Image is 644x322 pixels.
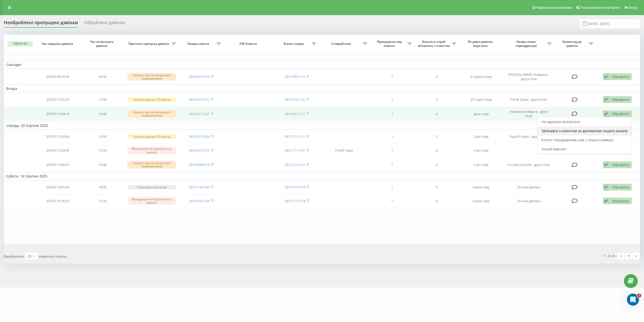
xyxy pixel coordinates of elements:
[370,158,414,171] td: 1
[189,148,210,153] a: 380930097309
[372,40,407,48] span: Пропущених від клієнта
[604,253,615,258] div: 1 - 8 з 8
[612,97,629,102] div: Обробити
[542,119,580,124] span: Не вдалося зв'язатися
[414,130,459,143] td: 2
[319,144,370,157] td: Рапій Тарас
[284,162,305,167] a: 380735242142
[127,110,176,118] div: Скинуто під час вітального повідомлення
[80,158,125,171] td: 13:46
[414,158,459,171] td: 0
[370,70,414,84] td: 1
[503,130,554,143] td: Куцій Роман - друга лінія
[503,194,554,208] td: Лічнов Дмитро
[189,74,210,79] a: 380689500100
[612,199,629,203] div: Обробити
[612,185,629,190] div: Обробити
[36,93,80,106] td: [DATE] 17:05:24
[284,199,305,203] a: 380937373078
[284,185,305,189] a: 380937373078
[284,74,305,79] a: 380739862133
[284,97,305,102] a: 380734422136
[127,185,176,189] div: Поза робочим часом
[36,130,80,143] td: [DATE] 15:50:56
[189,185,210,189] a: 380731441084
[459,144,503,157] td: 2 дні тому
[284,148,305,153] a: 380677571441
[189,162,210,167] a: 380508880018
[370,93,414,106] td: 1
[459,70,503,84] td: 3 години тому
[542,128,628,133] span: Зв'язався з клієнтом за допомогою іншого каналу
[4,254,24,259] span: Відображати
[80,130,125,143] td: 15:50
[127,73,176,81] div: Скинуто під час вітального повідомлення
[4,20,78,28] div: Необроблені пропущені дзвінки
[459,130,503,143] td: 2 дні тому
[127,161,176,168] div: Скинуто під час вітального повідомлення
[189,199,210,203] a: 380443581306
[414,70,459,84] td: 0
[414,93,459,106] td: 0
[127,147,176,154] div: Менеджери не відповіли на дзвінок
[370,181,414,193] td: 1
[542,137,614,142] span: Клієнт передзвонив сам з іншого номера
[503,107,554,121] td: Наконечна Марта - друга лінія
[628,6,637,10] span: Вихід
[506,40,547,48] span: Назва схеми переадресації
[321,42,363,46] span: Співробітник
[612,162,629,167] div: Обробити
[637,294,641,298] span: 1
[80,93,125,106] td: 17:05
[463,40,499,48] span: Як довго дзвінок втрачено
[414,181,459,193] td: 0
[36,194,80,208] td: [DATE] 15:26:23
[127,197,176,205] div: Менеджери не відповіли на дзвінок
[127,134,176,139] div: Скинуто раніше 10 секунд
[39,254,67,259] span: рядків на сторінці
[36,181,80,193] td: [DATE] 18:05:24
[127,97,176,102] div: Скинуто раніше 10 секунд
[36,144,80,157] td: [DATE] 15:24:43
[4,122,640,129] td: Середа, 20 Серпня 2025
[85,40,120,48] span: Час останнього дзвінка
[80,144,125,157] td: 15:24
[80,181,125,193] td: 18:05
[370,194,414,208] td: 1
[612,111,629,116] div: Обробити
[370,144,414,157] td: 1
[459,158,503,171] td: 2 дні тому
[625,253,632,260] a: 1
[414,194,459,208] td: 0
[414,107,459,121] td: 0
[189,134,210,139] a: 380508319289
[80,107,125,121] td: 14:58
[459,93,503,106] td: 20 годин тому
[557,40,588,48] span: Коментар до дзвінка
[284,112,305,116] a: 380739912131
[8,41,33,47] button: Обрати всі
[189,97,210,102] a: 380443375063
[370,107,414,121] td: 1
[189,112,210,116] a: 380676712401
[40,42,75,46] span: Час першого дзвінка
[277,42,312,46] span: Бізнес номер
[612,74,629,79] div: Обробити
[503,181,554,193] td: Лічнов Дмитро
[80,70,125,84] td: 09:34
[503,93,554,106] td: Рапій Тарас - друга лінія
[4,85,640,92] td: Вчора
[27,254,31,259] div: 25
[127,42,172,46] span: Причина пропуску дзвінка
[4,61,640,68] td: Сьогодні
[581,6,620,10] span: Налаштування профілю
[503,158,554,171] td: Рослюк Наталія - друга лінія
[459,194,503,208] td: 6 днів тому
[417,40,452,48] span: Кількість спроб зв'язатись з клієнтом
[4,172,640,180] td: Субота, 16 Серпня 2025
[370,130,414,143] td: 1
[80,194,125,208] td: 15:26
[181,42,216,46] span: Номер клієнта
[36,107,80,121] td: [DATE] 14:58:14
[503,70,554,84] td: [PERSON_NAME] Людмила - друга лінія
